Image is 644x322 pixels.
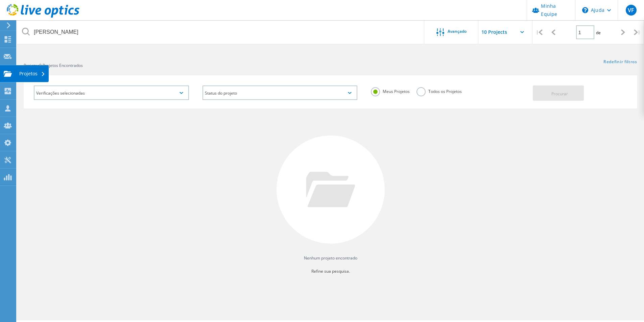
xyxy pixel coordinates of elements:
font: | [638,29,640,35]
font: | [536,29,539,35]
font: Meus Projetos [383,89,410,94]
font: Nenhum projeto encontrado [304,255,357,261]
font: 0 Projetos Encontrados [39,63,83,68]
font: Todos os Projetos [428,89,462,94]
font: Ajuda [591,7,604,13]
font: Avançado [448,28,467,34]
font: Projetos [19,70,38,77]
font: Redefinir filtros [603,59,637,65]
font: Projetos [24,63,39,68]
font: Procurar [551,91,568,97]
font: Status do projeto [205,90,237,96]
a: Painel de Óptica ao Vivo [7,14,79,19]
button: Procurar [533,85,584,101]
font: Refine sua pesquisa. [311,268,350,274]
svg: \n [582,7,588,13]
font: Verificações selecionadas [36,90,85,96]
font: Minha Equipe [541,3,557,17]
input: indefinido [17,20,425,44]
font: de [596,30,601,35]
font: VF [628,6,634,14]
